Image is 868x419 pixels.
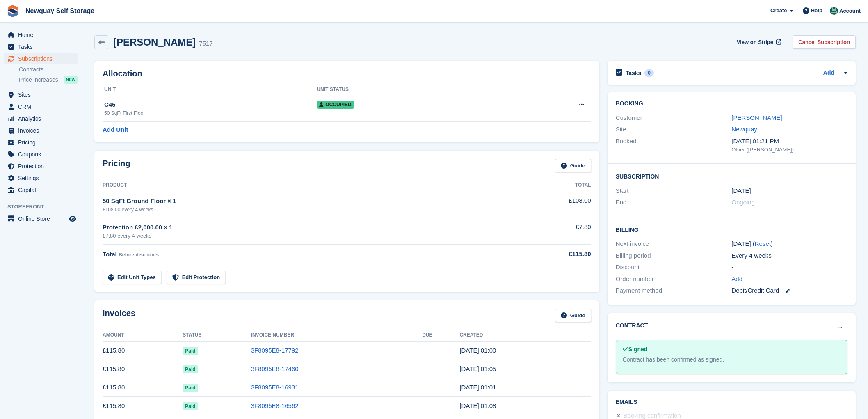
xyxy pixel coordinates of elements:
[183,402,198,410] span: Paid
[459,347,496,354] time: 2025-08-25 00:00:21 UTC
[644,69,654,77] div: 0
[616,321,648,330] h2: Contract
[459,365,496,372] time: 2025-07-28 00:05:26 UTC
[793,35,856,49] a: Cancel Subscription
[737,38,773,46] span: View on Stripe
[251,384,299,391] a: 3F8095E8-16931
[183,384,198,392] span: Paid
[19,75,78,84] a: Price increases NEW
[68,214,78,224] a: Preview store
[616,137,732,154] div: Booked
[616,125,732,134] div: Site
[4,213,78,224] a: menu
[516,192,591,218] td: £108.00
[103,206,516,213] div: £108.00 every 4 weeks
[64,76,78,84] div: NEW
[18,29,67,41] span: Home
[4,137,78,148] a: menu
[4,125,78,136] a: menu
[251,402,299,409] a: 3F8095E8-16562
[18,113,67,124] span: Analytics
[183,329,251,342] th: Status
[251,365,299,372] a: 3F8095E8-17460
[811,7,822,15] span: Help
[4,89,78,101] a: menu
[18,149,67,160] span: Coupons
[103,159,130,172] h2: Pricing
[119,252,159,258] span: Before discounts
[103,360,183,378] td: £115.80
[113,37,196,48] h2: [PERSON_NAME]
[183,347,198,355] span: Paid
[616,275,732,284] div: Order number
[103,309,135,322] h2: Invoices
[770,7,787,15] span: Create
[731,286,847,295] div: Debit/Credit Card
[733,35,783,49] a: View on Stripe
[830,7,838,15] img: JON
[616,172,847,180] h2: Subscription
[103,232,516,240] div: £7.80 every 4 weeks
[616,399,847,405] h2: Emails
[4,172,78,184] a: menu
[755,240,771,247] a: Reset
[103,125,128,135] a: Add Unit
[731,137,847,146] div: [DATE] 01:21 PM
[731,275,742,284] a: Add
[317,101,354,109] span: Occupied
[103,378,183,397] td: £115.80
[616,198,732,207] div: End
[4,160,78,172] a: menu
[626,69,642,77] h2: Tasks
[616,113,732,123] div: Customer
[104,110,317,117] div: 50 SqFt First Floor
[516,179,591,192] th: Total
[167,271,226,284] a: Edit Protection
[4,113,78,124] a: menu
[103,341,183,360] td: £115.80
[516,218,591,245] td: £7.80
[616,186,732,196] div: Start
[103,197,516,206] div: 50 SqFt Ground Floor × 1
[103,329,183,342] th: Amount
[731,263,847,272] div: -
[623,355,841,364] div: Contract has been confirmed as signed.
[103,179,516,192] th: Product
[4,101,78,112] a: menu
[731,114,782,121] a: [PERSON_NAME]
[616,251,732,261] div: Billing period
[103,397,183,415] td: £115.80
[18,101,67,112] span: CRM
[103,223,516,232] div: Protection £2,000.00 × 1
[103,69,591,78] h2: Allocation
[199,39,212,48] div: 7517
[616,225,847,234] h2: Billing
[104,100,317,110] div: C45
[7,203,82,211] span: Storefront
[731,251,847,261] div: Every 4 weeks
[7,5,19,17] img: stora-icon-8386f47178a22dfd0bd8f6a31ec36ba5ce8667c1dd55bd0f319d3a0aa187defe.svg
[616,101,847,107] h2: Booking
[317,83,504,96] th: Unit Status
[4,184,78,196] a: menu
[251,329,422,342] th: Invoice Number
[555,159,591,172] a: Guide
[18,213,67,224] span: Online Store
[4,149,78,160] a: menu
[18,125,67,136] span: Invoices
[183,365,198,373] span: Paid
[103,271,162,284] a: Edit Unit Types
[251,347,299,354] a: 3F8095E8-17792
[459,402,496,409] time: 2025-06-02 00:08:37 UTC
[103,83,317,96] th: Unit
[555,309,591,322] a: Guide
[459,329,591,342] th: Created
[623,345,841,354] div: Signed
[459,384,496,391] time: 2025-06-30 00:01:25 UTC
[616,239,732,249] div: Next invoice
[823,69,834,78] a: Add
[616,263,732,272] div: Discount
[516,250,591,259] div: £115.80
[616,286,732,295] div: Payment method
[19,66,78,73] a: Contracts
